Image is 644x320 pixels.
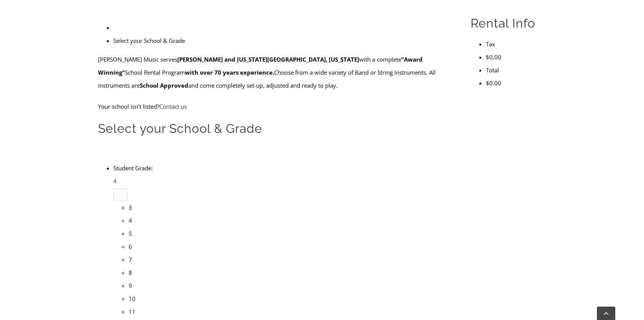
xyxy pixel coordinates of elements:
h2: Rental Info [471,15,546,31]
span: 4 [113,177,117,185]
a: Contact us [159,103,187,110]
strong: School Approved [140,82,188,89]
label: Student Grade: [113,164,153,172]
li: $0.00 [486,51,546,64]
li: Tax [486,38,546,51]
p: [PERSON_NAME] Music serves with a complete School Rental Program Choose from a wide variety of Ba... [98,53,453,92]
h2: Select your School & Grade [98,121,453,137]
li: Total [486,64,546,77]
li: $0.00 [486,77,546,90]
strong: [PERSON_NAME] and [US_STATE][GEOGRAPHIC_DATA], [US_STATE] [177,56,359,63]
li: Select your School & Grade [113,34,453,47]
strong: with over 70 years experience. [185,69,274,76]
p: Your school isn't listed? [98,100,453,113]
